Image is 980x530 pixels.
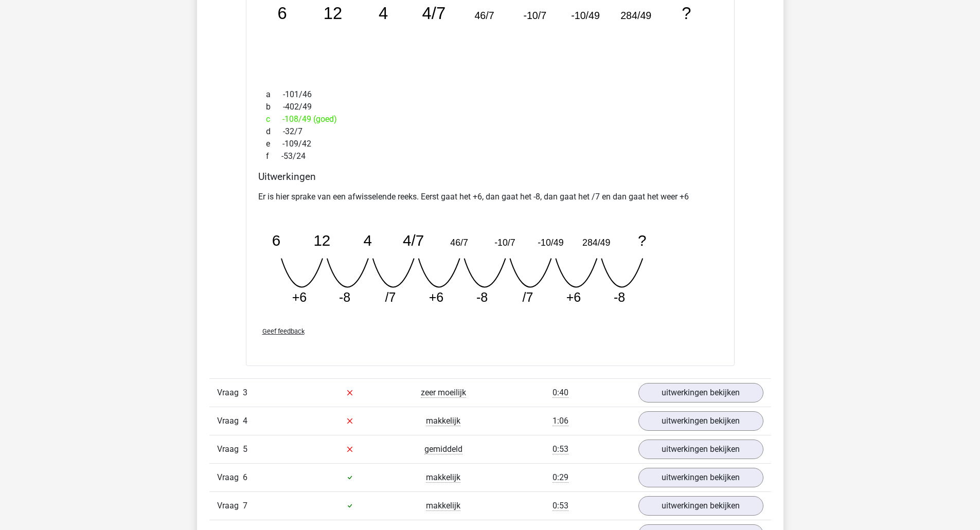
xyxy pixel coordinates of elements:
tspan: 284/49 [582,237,610,248]
tspan: /7 [385,290,396,304]
div: -101/46 [258,88,722,101]
tspan: /7 [522,290,533,304]
tspan: -10/7 [524,10,547,22]
a: uitwerkingen bekijken [638,411,763,431]
span: 0:53 [553,444,568,454]
div: -53/24 [258,150,722,162]
tspan: +6 [566,290,581,304]
tspan: 6 [277,4,287,23]
span: makkelijk [426,416,460,426]
span: d [266,125,283,138]
a: uitwerkingen bekijken [638,468,763,487]
tspan: -10/7 [494,237,515,248]
span: makkelijk [426,501,460,511]
tspan: 4 [363,232,371,249]
tspan: 46/7 [450,237,468,248]
span: 0:40 [553,388,568,398]
span: c [266,113,282,125]
tspan: 4/7 [422,4,446,23]
span: Vraag [217,443,243,455]
span: makkelijk [426,472,460,483]
span: 4 [243,416,247,426]
span: Vraag [217,387,243,399]
span: Geef feedback [262,327,305,335]
div: -109/42 [258,138,722,150]
a: uitwerkingen bekijken [638,383,763,403]
tspan: 4/7 [403,232,424,249]
span: 5 [243,444,247,454]
span: 0:53 [553,501,568,511]
h4: Uitwerkingen [258,171,722,182]
span: Vraag [217,471,243,484]
tspan: 12 [323,4,342,23]
tspan: +6 [429,290,443,304]
span: e [266,138,282,150]
div: -402/49 [258,101,722,113]
span: gemiddeld [424,444,462,454]
p: Er is hier sprake van een afwisselende reeks. Eerst gaat het +6, dan gaat het -8, dan gaat het /7... [258,191,722,203]
span: a [266,88,283,101]
tspan: 284/49 [621,10,652,22]
tspan: -8 [476,290,487,304]
tspan: -10/49 [572,10,600,22]
tspan: 6 [272,232,280,249]
a: uitwerkingen bekijken [638,440,763,459]
tspan: -10/49 [538,237,563,248]
span: f [266,150,281,162]
a: uitwerkingen bekijken [638,496,763,516]
div: -108/49 (goed) [258,113,722,125]
tspan: ? [683,4,692,23]
tspan: 4 [379,4,388,23]
span: zeer moeilijk [421,388,466,398]
span: 3 [243,388,247,397]
div: -32/7 [258,125,722,138]
tspan: -8 [338,290,350,304]
span: 7 [243,501,247,510]
tspan: -8 [613,290,625,304]
span: 6 [243,472,247,482]
span: Vraag [217,500,243,512]
span: b [266,101,283,113]
tspan: 12 [313,232,330,249]
span: Vraag [217,415,243,427]
tspan: 46/7 [475,10,494,22]
tspan: ? [637,232,646,249]
span: 1:06 [553,416,568,426]
span: 0:29 [553,472,568,483]
tspan: +6 [292,290,307,304]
